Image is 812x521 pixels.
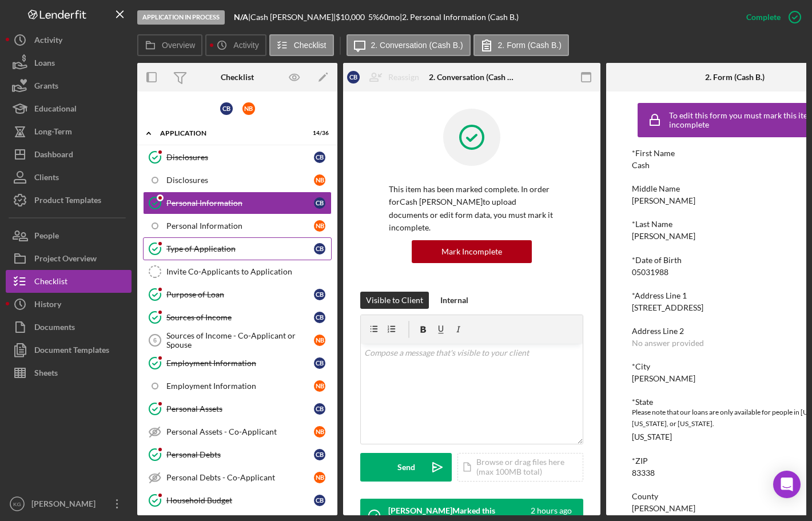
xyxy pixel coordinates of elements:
div: N B [314,426,325,438]
div: Personal Information [166,221,314,230]
button: History [6,293,132,316]
button: Send [360,453,452,482]
button: Activity [205,34,266,56]
label: 2. Form (Cash B.) [498,41,562,50]
div: C B [314,495,325,506]
div: Dashboard [34,143,73,169]
div: [PERSON_NAME] [632,374,695,383]
button: Checklist [269,34,334,56]
button: Clients [6,166,132,189]
div: No answer provided [632,339,704,348]
div: C B [314,312,325,323]
div: Sheets [34,361,58,387]
button: Checklist [6,270,132,293]
div: Open Intercom Messenger [773,471,801,498]
div: Cash [PERSON_NAME] | [250,13,336,22]
div: N B [314,472,325,483]
button: Overview [137,34,202,56]
a: Purpose of LoanCB [143,283,332,306]
b: N/A [234,12,248,22]
label: Checklist [294,41,327,50]
div: Sources of Income [166,313,314,322]
div: Disclosures [166,153,314,162]
label: Activity [233,41,258,50]
div: Application In Process [137,10,225,25]
div: History [34,293,61,319]
a: Personal InformationCB [143,192,332,214]
div: Visible to Client [366,292,423,309]
div: Type of Application [166,244,314,253]
div: 2. Conversation (Cash B.) [429,73,515,82]
div: C B [220,102,233,115]
a: Invite Co-Applicants to Application [143,260,332,283]
a: Employment InformationCB [143,352,332,375]
a: Document Templates [6,339,132,361]
div: Application [160,130,300,137]
div: Documents [34,316,75,341]
div: [PERSON_NAME] [632,196,695,205]
label: 2. Conversation (Cash B.) [371,41,463,50]
div: Product Templates [34,189,101,214]
button: Long-Term [6,120,132,143]
button: Loans [6,51,132,74]
button: Product Templates [6,189,132,212]
div: Invite Co-Applicants to Application [166,267,331,276]
div: Educational [34,97,77,123]
button: Educational [6,97,132,120]
div: 14 / 36 [308,130,329,137]
div: | 2. Personal Information (Cash B.) [400,13,519,22]
button: 2. Conversation (Cash B.) [347,34,471,56]
div: Grants [34,74,58,100]
button: Internal [435,292,474,309]
div: Long-Term [34,120,72,146]
a: Documents [6,316,132,339]
div: Personal Assets - Co-Applicant [166,427,314,436]
button: People [6,224,132,247]
div: 05031988 [632,268,668,277]
div: Clients [34,166,59,192]
div: 2. Form (Cash B.) [705,73,765,82]
a: Personal Assets - Co-ApplicantNB [143,420,332,443]
a: Sources of IncomeCB [143,306,332,329]
button: Mark Incomplete [412,240,532,263]
div: Personal Information [166,198,314,208]
div: Internal [440,292,468,309]
button: Dashboard [6,143,132,166]
div: Mark Incomplete [441,240,502,263]
label: Overview [162,41,195,50]
div: Personal Assets [166,404,314,413]
div: [PERSON_NAME] [632,232,695,241]
button: KG[PERSON_NAME] [6,492,132,515]
a: Type of ApplicationCB [143,237,332,260]
p: This item has been marked complete. In order for Cash [PERSON_NAME] to upload documents or edit f... [389,183,555,234]
div: Personal Debts - Co-Applicant [166,473,314,482]
a: Activity [6,29,132,51]
div: Household Budget [166,496,314,505]
a: Personal Debts - Co-ApplicantNB [143,466,332,489]
span: $10,000 [336,12,365,22]
div: C B [314,403,325,415]
button: 2. Form (Cash B.) [473,34,569,56]
div: [US_STATE] [632,432,672,442]
div: C B [314,243,325,254]
a: Personal InformationNB [143,214,332,237]
div: Project Overview [34,247,97,273]
div: Personal Debts [166,450,314,459]
div: Checklist [34,270,67,296]
div: Send [397,453,415,482]
div: [STREET_ADDRESS] [632,303,703,312]
div: C B [314,289,325,300]
div: C B [314,197,325,209]
a: Employment InformationNB [143,375,332,397]
div: Complete [746,6,781,29]
tspan: 6 [153,337,157,344]
div: Disclosures [166,176,314,185]
div: N B [314,174,325,186]
a: Grants [6,74,132,97]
